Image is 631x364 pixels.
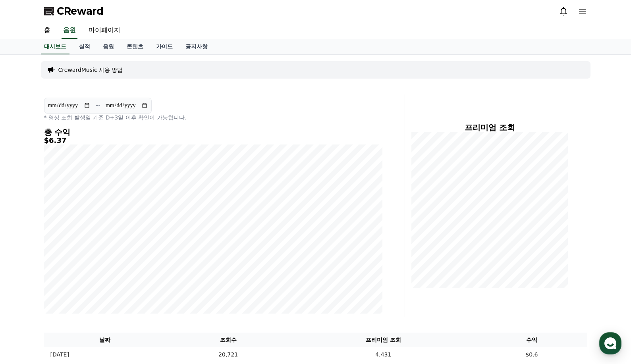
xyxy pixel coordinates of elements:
[44,333,166,347] th: 날짜
[44,114,382,121] p: * 영상 조회 발생일 기준 D+3일 이후 확인이 가능합니다.
[166,333,291,347] th: 조회수
[95,101,100,110] p: ~
[120,39,150,54] a: 콘텐츠
[179,39,214,54] a: 공지사항
[73,39,96,54] a: 실적
[82,22,127,39] a: 마이페이지
[290,347,476,362] td: 4,431
[44,137,382,144] h5: $6.37
[41,39,69,54] a: 대시보드
[44,5,104,17] a: CReward
[38,22,57,39] a: 홈
[57,5,104,17] span: CReward
[44,128,382,137] h4: 총 수익
[62,22,77,39] a: 음원
[476,347,587,362] td: $0.6
[58,66,123,74] a: CrewardMusic 사용 방법
[50,351,69,359] p: [DATE]
[476,333,587,347] th: 수익
[150,39,179,54] a: 가이드
[96,39,120,54] a: 음원
[166,347,291,362] td: 20,721
[290,333,476,347] th: 프리미엄 조회
[411,123,568,132] h4: 프리미엄 조회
